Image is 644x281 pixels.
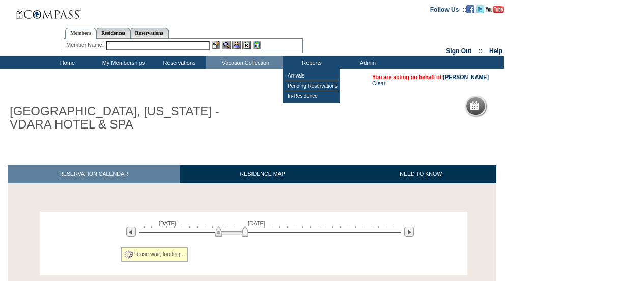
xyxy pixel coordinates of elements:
img: View [222,41,231,49]
a: Members [65,28,96,39]
img: Next [404,227,414,237]
h1: [GEOGRAPHIC_DATA], [US_STATE] - VDARA HOTEL & SPA [8,103,236,134]
a: Follow us on Twitter [476,6,484,12]
td: Follow Us :: [430,5,466,13]
a: RESIDENCE MAP [180,165,346,183]
span: [DATE] [159,220,176,226]
h5: Reservation Calendar [483,103,561,110]
a: Become our fan on Facebook [466,6,474,12]
img: Reservations [242,41,251,49]
span: You are acting on behalf of: [372,74,489,80]
img: spinner2.gif [124,250,132,259]
a: Reservations [130,28,169,38]
a: RESERVATION CALENDAR [8,165,180,183]
a: Clear [372,80,385,86]
span: :: [479,47,483,55]
td: In-Residence [285,91,339,101]
td: Home [38,56,94,69]
img: Impersonate [232,41,241,49]
td: Arrivals [285,71,339,81]
img: Follow us on Twitter [476,5,484,13]
td: Reservations [150,56,206,69]
div: Please wait, loading... [121,247,188,262]
div: Member Name: [66,41,105,49]
td: My Memberships [94,56,150,69]
td: Vacation Collection [206,56,283,69]
a: Residences [96,28,130,38]
img: Previous [126,227,136,237]
a: [PERSON_NAME] [443,74,489,80]
td: Admin [339,56,395,69]
span: [DATE] [248,220,265,226]
img: b_edit.gif [212,41,220,49]
td: Reports [283,56,339,69]
td: Pending Reservations [285,81,339,91]
a: Sign Out [446,47,471,55]
img: b_calculator.gif [253,41,261,49]
a: Subscribe to our YouTube Channel [486,6,504,12]
img: Become our fan on Facebook [466,5,474,13]
img: Subscribe to our YouTube Channel [486,6,504,13]
a: NEED TO KNOW [345,165,496,183]
a: Help [489,47,502,55]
